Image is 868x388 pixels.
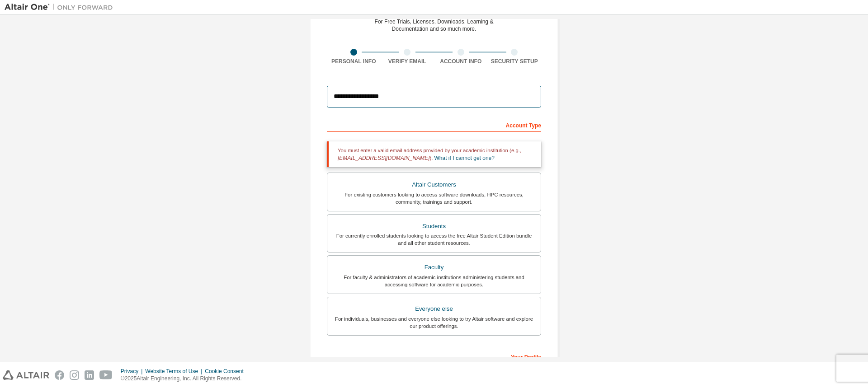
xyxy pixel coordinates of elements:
div: Account Info [434,58,488,65]
div: Students [333,220,535,233]
div: For existing customers looking to access software downloads, HPC resources, community, trainings ... [333,191,535,206]
a: What if I cannot get one? [434,155,495,161]
img: instagram.svg [70,370,79,380]
div: Your Profile [327,349,541,364]
div: For faculty & administrators of academic institutions administering students and accessing softwa... [333,274,535,288]
div: Security Setup [488,58,542,65]
div: Personal Info [327,58,381,65]
div: Everyone else [333,303,535,315]
div: For individuals, businesses and everyone else looking to try Altair software and explore our prod... [333,315,535,330]
div: Cookie Consent [205,368,249,375]
p: © 2025 Altair Engineering, Inc. All Rights Reserved. [121,375,249,383]
div: Account Type [327,117,541,132]
img: altair_logo.svg [3,370,49,380]
div: Faculty [333,261,535,274]
img: facebook.svg [55,370,64,380]
img: youtube.svg [99,370,113,380]
div: Verify Email [381,58,434,65]
div: Privacy [121,368,145,375]
img: linkedin.svg [85,370,94,380]
div: For Free Trials, Licenses, Downloads, Learning & Documentation and so much more. [375,18,494,33]
div: Website Terms of Use [145,368,205,375]
img: Altair One [5,3,118,12]
div: For currently enrolled students looking to access the free Altair Student Edition bundle and all ... [333,232,535,247]
div: You must enter a valid email address provided by your academic institution (e.g., ). [327,141,541,167]
div: Altair Customers [333,178,535,191]
span: [EMAIL_ADDRESS][DOMAIN_NAME] [338,155,429,161]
